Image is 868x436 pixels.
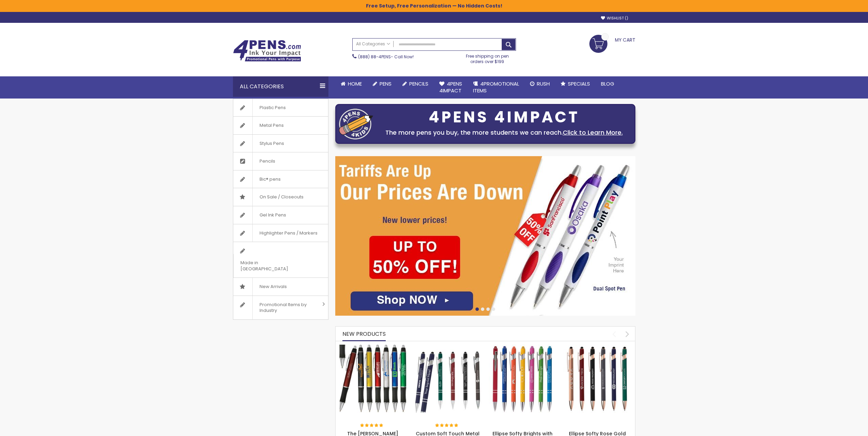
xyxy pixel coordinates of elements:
[233,170,328,188] a: Bic® pens
[608,328,620,340] div: prev
[377,110,632,124] div: 4PENS 4IMPACT
[414,345,482,413] img: Custom Soft Touch Metal Pen - Stylus Top
[339,345,407,413] img: The Barton Custom Pens Special Offer
[233,152,328,170] a: Pencils
[380,80,392,87] span: Pens
[434,76,468,99] a: 4Pens4impact
[563,345,632,413] img: Ellipse Softy Rose Gold Classic with Stylus Pen - Silver Laser
[233,206,328,224] a: Gel Ink Pens
[252,278,294,296] span: New Arrivals
[233,254,311,277] span: Made in [GEOGRAPHIC_DATA]
[537,80,550,87] span: Rush
[252,206,293,224] span: Gel Ink Pens
[252,296,320,319] span: Promotional Items by Industry
[233,242,328,277] a: Made in [GEOGRAPHIC_DATA]
[233,40,301,62] img: 4Pens Custom Pens and Promotional Products
[252,224,324,242] span: Highlighter Pens / Markers
[468,76,525,99] a: 4PROMOTIONALITEMS
[335,156,635,316] img: /cheap-promotional-products.html
[435,423,459,428] div: 100%
[563,128,623,137] a: Click to Learn More.
[252,188,310,206] span: On Sale / Closeouts
[353,39,394,50] a: All Categories
[555,76,595,91] a: Specials
[489,344,557,350] a: Ellipse Softy Brights with Stylus Pen - Laser
[601,80,614,87] span: Blog
[601,16,628,21] a: Wishlist
[342,330,386,338] span: New Products
[233,278,328,296] a: New Arrivals
[356,41,390,47] span: All Categories
[409,80,428,87] span: Pencils
[439,80,462,94] span: 4Pens 4impact
[252,152,282,170] span: Pencils
[358,54,414,60] span: - Call Now!
[252,99,293,117] span: Plastic Pens
[339,108,373,139] img: four_pen_logo.png
[335,76,367,91] a: Home
[473,80,519,94] span: 4PROMOTIONAL ITEMS
[339,344,407,350] a: The Barton Custom Pens Special Offer
[621,328,633,340] div: next
[233,224,328,242] a: Highlighter Pens / Markers
[252,135,291,152] span: Stylus Pens
[233,76,328,97] div: All Categories
[459,51,516,64] div: Free shipping on pen orders over $199
[595,76,620,91] a: Blog
[252,170,288,188] span: Bic® pens
[348,80,362,87] span: Home
[233,117,328,134] a: Metal Pens
[233,296,328,319] a: Promotional Items by Industry
[233,135,328,152] a: Stylus Pens
[489,345,557,413] img: Ellipse Softy Brights with Stylus Pen - Laser
[233,99,328,117] a: Plastic Pens
[414,344,482,350] a: Custom Soft Touch Metal Pen - Stylus Top
[252,117,291,134] span: Metal Pens
[563,344,632,350] a: Ellipse Softy Rose Gold Classic with Stylus Pen - Silver Laser
[360,423,384,428] div: 100%
[397,76,434,91] a: Pencils
[233,188,328,206] a: On Sale / Closeouts
[367,76,397,91] a: Pens
[358,54,391,60] a: (888) 88-4PENS
[525,76,555,91] a: Rush
[377,128,632,137] div: The more pens you buy, the more students we can reach.
[568,80,590,87] span: Specials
